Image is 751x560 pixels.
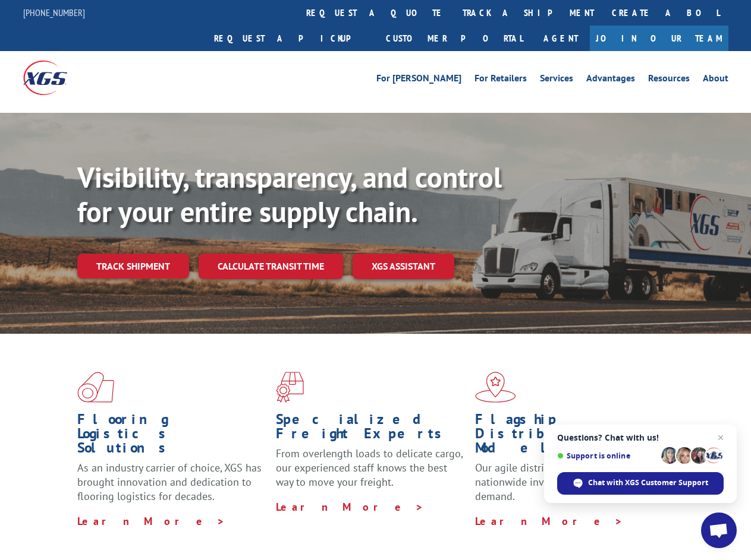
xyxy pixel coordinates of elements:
a: XGS ASSISTANT [353,254,454,279]
a: Track shipment [77,254,189,279]
h1: Flagship Distribution Model [475,412,665,461]
b: Visibility, transparency, and control for your entire supply chain. [77,159,502,230]
span: As an industry carrier of choice, XGS has brought innovation and dedication to flooring logistics... [77,461,262,503]
div: Chat with XGS Customer Support [557,472,724,495]
a: Join Our Team [590,26,728,51]
a: Learn More > [77,514,225,528]
img: xgs-icon-focused-on-flooring-red [276,372,304,403]
a: Calculate transit time [199,254,343,279]
img: xgs-icon-total-supply-chain-intelligence-red [77,372,114,403]
span: Our agile distribution network gives you nationwide inventory management on demand. [475,461,661,503]
img: xgs-icon-flagship-distribution-model-red [475,372,516,403]
p: From overlength loads to delicate cargo, our experienced staff knows the best way to move your fr... [276,447,466,499]
h1: Specialized Freight Experts [276,412,466,447]
a: For Retailers [475,74,527,87]
a: About [703,74,728,87]
span: Questions? Chat with us! [557,433,724,442]
a: Request a pickup [205,26,377,51]
span: Support is online [557,451,657,460]
span: Close chat [714,431,728,445]
h1: Flooring Logistics Solutions [77,412,267,461]
a: [PHONE_NUMBER] [23,7,85,18]
div: Open chat [701,512,737,548]
a: Services [540,74,573,87]
a: Learn More > [276,500,424,514]
a: Learn More > [475,514,623,528]
a: Advantages [586,74,635,87]
a: Customer Portal [377,26,532,51]
span: Chat with XGS Customer Support [588,477,708,488]
a: Agent [532,26,590,51]
a: Resources [648,74,690,87]
a: For [PERSON_NAME] [376,74,461,87]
